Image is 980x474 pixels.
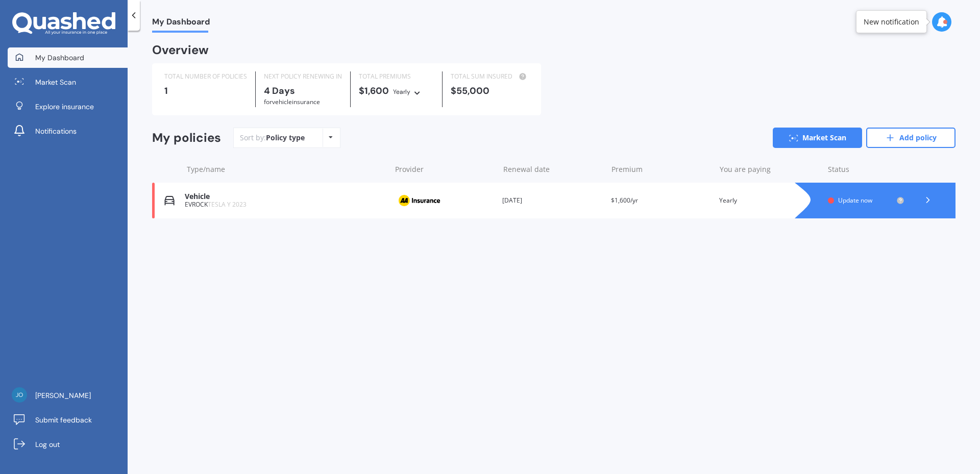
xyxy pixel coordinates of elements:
span: TESLA Y 2023 [208,200,247,209]
div: Sort by: [240,133,305,143]
div: Type/name [187,164,387,174]
div: Overview [152,45,209,55]
div: NEXT POLICY RENEWING IN [264,71,342,82]
a: Submit feedback [8,410,128,430]
div: Status [828,164,904,174]
div: Yearly [719,195,820,206]
div: My policies [152,131,221,145]
span: Update now [838,196,872,205]
span: [PERSON_NAME] [35,390,91,401]
div: Premium [611,164,712,174]
a: My Dashboard [8,47,128,68]
div: $55,000 [451,86,529,96]
a: Notifications [8,121,128,141]
div: Renewal date [503,164,603,174]
div: $1,600 [359,86,434,97]
a: Explore insurance [8,96,128,117]
a: Log out [8,434,128,455]
span: Log out [35,439,60,450]
span: Market Scan [35,77,76,87]
span: Notifications [35,126,77,136]
span: $1,600/yr [611,196,638,205]
b: 4 Days [264,85,295,97]
div: New notification [864,17,919,27]
span: Submit feedback [35,415,92,425]
span: My Dashboard [152,17,210,31]
div: TOTAL PREMIUMS [359,71,434,82]
div: 1 [164,86,247,96]
div: Provider [395,164,495,174]
img: Vehicle [164,195,175,206]
div: TOTAL NUMBER OF POLICIES [164,71,247,82]
span: for Vehicle insurance [264,97,320,106]
img: AA [394,191,445,210]
span: Explore insurance [35,102,94,112]
div: [DATE] [502,195,603,206]
div: You are paying [720,164,820,174]
div: Policy type [266,133,305,143]
div: TOTAL SUM INSURED [451,71,529,82]
div: EVROCK [185,201,385,208]
div: Vehicle [185,192,385,201]
a: Market Scan [773,128,862,148]
span: My Dashboard [35,53,84,63]
a: Add policy [866,128,955,148]
img: 6e41584dd91ff71c141c8fd01b78c17e [12,387,27,403]
div: Yearly [393,87,410,97]
a: [PERSON_NAME] [8,385,128,406]
a: Market Scan [8,72,128,92]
